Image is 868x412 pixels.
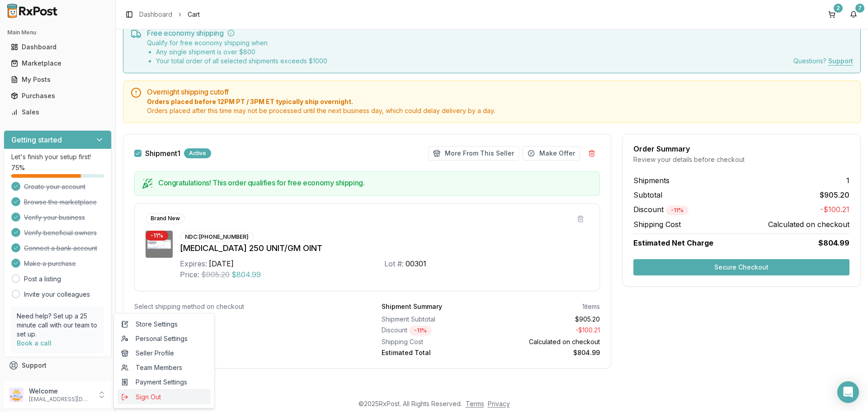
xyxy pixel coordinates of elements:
nav: breadcrumb [139,10,200,19]
a: Seller Profile [118,346,211,360]
button: Dashboard [4,40,112,54]
a: Dashboard [139,10,172,19]
div: Shipment Summary [382,302,442,311]
img: RxPost Logo [4,4,61,18]
span: -$100.21 [820,204,849,215]
h2: Main Menu [7,29,108,36]
button: Sign Out [118,389,211,404]
p: Welcome [29,387,92,396]
span: Store Settings [121,320,207,329]
span: Subtotal [633,189,662,200]
span: Discount [633,205,689,214]
a: Store Settings [118,317,211,331]
a: Purchases [7,88,108,104]
span: Shipments [633,175,670,186]
div: Questions? [793,57,853,66]
a: Dashboard [7,39,108,55]
img: Santyl 250 UNIT/GM OINT [146,231,173,258]
span: $905.20 [820,189,849,200]
p: Let's finish your setup first! [11,152,104,161]
div: Dashboard [11,43,104,52]
a: Personal Settings [118,331,211,346]
button: Secure Checkout [633,259,849,275]
span: Feedback [22,377,52,386]
button: Feedback [4,374,112,390]
button: More From This Seller [428,146,519,161]
div: Shipping Cost [382,337,487,346]
div: - 11 % [409,326,432,336]
a: My Posts [7,71,108,88]
span: Payment Settings [121,378,207,387]
a: Book a call [17,339,52,347]
span: 75 % [11,163,25,172]
div: Calculated on checkout [495,337,600,346]
span: Calculated on checkout [768,219,849,230]
span: $804.99 [231,269,261,280]
div: Select shipping method on checkout [134,302,353,311]
div: Lot #: [384,258,404,269]
span: Make a purchase [24,259,76,268]
div: Open Intercom Messenger [837,381,859,403]
div: 00301 [406,258,426,269]
span: Verify your business [24,213,85,222]
span: Verify beneficial owners [24,228,97,237]
button: 7 [846,7,861,22]
a: Payment Settings [118,375,211,389]
span: $905.20 [201,269,230,280]
a: Marketplace [7,55,108,71]
span: Connect a bank account [24,244,97,253]
div: My Posts [11,75,104,84]
h5: Overnight shipping cutoff [147,88,853,95]
label: Shipment 1 [145,150,180,157]
div: Brand New [146,213,185,223]
span: Create your account [24,182,85,191]
div: Purchases [11,91,104,100]
div: - $100.21 [495,326,600,336]
div: Active [184,148,211,158]
button: Make Offer [523,146,580,161]
span: Orders placed before 12PM PT / 3PM ET typically ship overnight. [147,97,853,106]
h3: Getting started [11,134,62,145]
a: Privacy [488,400,510,407]
p: [EMAIL_ADDRESS][DOMAIN_NAME] [29,396,92,403]
button: 2 [825,7,839,22]
div: Price: [180,269,199,280]
div: $905.20 [495,315,600,324]
a: Team Members [118,360,211,375]
h5: Congratulations! This order qualifies for free economy shipping. [158,179,592,186]
div: Shipment Subtotal [382,315,487,324]
h5: Free economy shipping [147,29,853,37]
button: Sales [4,105,112,119]
span: Orders placed after this time may not be processed until the next business day, which could delay... [147,106,853,115]
div: $804.99 [495,348,600,357]
div: Review your details before checkout [633,155,849,164]
span: Browse the marketplace [24,198,97,207]
span: Team Members [121,363,207,372]
button: Support [4,357,112,374]
span: Personal Settings [121,334,207,343]
div: Expires: [180,258,207,269]
button: Marketplace [4,56,112,71]
div: Marketplace [11,59,104,68]
div: - 11 % [666,205,689,215]
button: My Posts [4,72,112,87]
div: 2 [834,4,843,13]
span: Estimated Net Charge [633,238,713,247]
a: Post a listing [24,275,61,284]
span: 1 [846,175,849,186]
li: Your total order of all selected shipments exceeds $ 1000 [156,57,327,66]
div: - 11 % [146,231,168,241]
div: Discount [382,326,487,336]
span: Cart [188,10,200,19]
div: Order Summary [633,145,849,152]
div: 7 [855,4,864,13]
span: Shipping Cost [633,219,681,230]
img: User avatar [9,388,24,402]
span: Seller Profile [121,349,207,358]
div: Sales [11,108,104,117]
div: Qualify for free economy shipping when [147,38,327,66]
div: [DATE] [209,258,234,269]
button: Purchases [4,89,112,103]
a: Invite your colleagues [24,290,90,299]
